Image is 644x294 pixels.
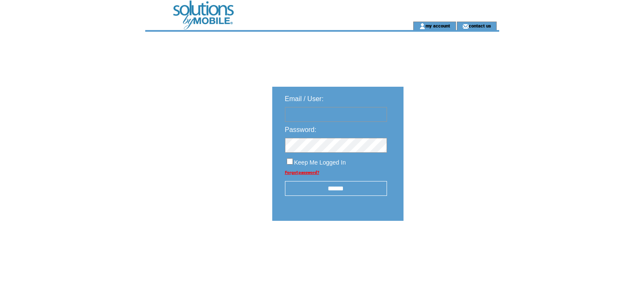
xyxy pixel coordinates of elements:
img: account_icon.gif;jsessionid=268BEC0753A62B67EC6FB2D7B65D3B62 [419,23,426,30]
span: Keep Me Logged In [294,159,346,166]
a: Forgot password? [285,170,319,175]
a: contact us [469,23,491,28]
a: my account [426,23,450,28]
span: Email / User: [285,95,324,102]
span: Password: [285,126,317,133]
img: transparent.png;jsessionid=268BEC0753A62B67EC6FB2D7B65D3B62 [428,242,470,253]
img: contact_us_icon.gif;jsessionid=268BEC0753A62B67EC6FB2D7B65D3B62 [462,23,469,30]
